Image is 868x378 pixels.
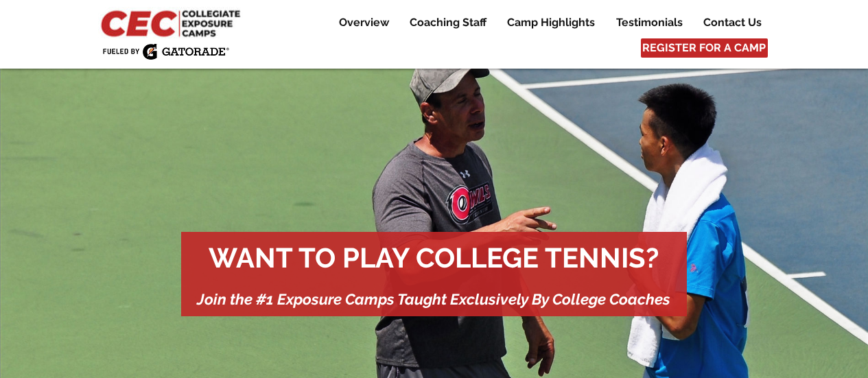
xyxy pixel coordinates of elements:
[399,14,496,31] a: Coaching Staff
[209,241,659,274] span: WANT TO PLAY COLLEGE TENNIS?
[102,43,229,60] img: Fueled by Gatorade.png
[693,14,771,31] a: Contact Us
[318,14,771,31] nav: Site
[696,14,769,31] p: Contact Us
[403,14,493,31] p: Coaching Staff
[500,14,602,31] p: Camp Highlights
[642,40,766,56] span: REGISTER FOR A CAMP
[98,7,246,38] img: CEC Logo Primary_edited.jpg
[606,14,692,31] a: Testimonials
[197,290,670,308] span: Join the #1 Exposure Camps Taught Exclusively By College Coaches
[329,14,399,31] a: Overview
[609,14,690,31] p: Testimonials
[497,14,605,31] a: Camp Highlights
[641,38,768,58] a: REGISTER FOR A CAMP
[332,14,396,31] p: Overview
